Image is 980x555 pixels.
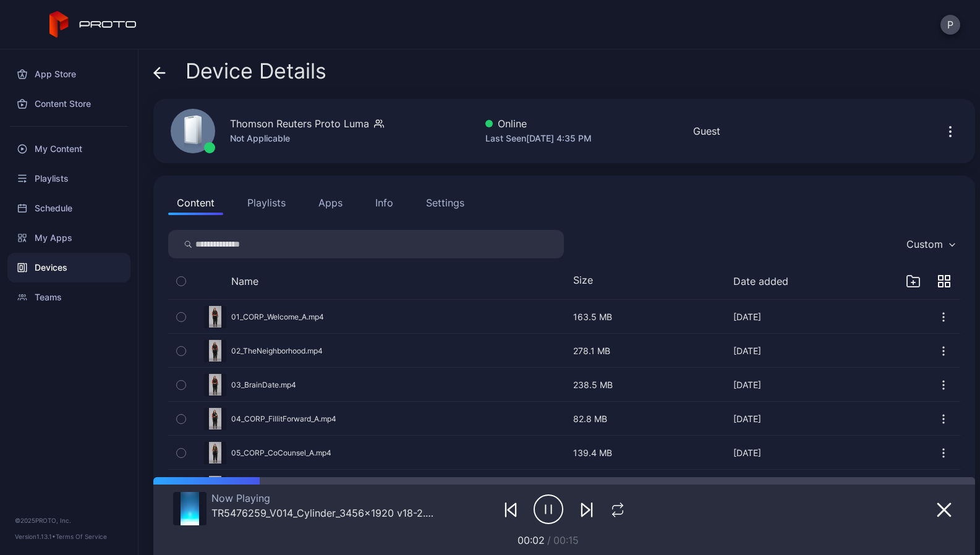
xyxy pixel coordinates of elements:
[7,193,130,223] a: Schedule
[693,124,720,138] div: Guest
[310,190,351,215] button: Apps
[426,195,464,210] div: Settings
[56,533,107,540] a: Terms Of Service
[168,190,223,215] button: Content
[367,190,402,215] button: Info
[15,533,56,540] span: Version 1.13.1 •
[518,534,545,546] span: 00:02
[7,89,130,119] a: Content Store
[485,131,592,146] div: Last Seen [DATE] 4:35 PM
[211,492,434,504] div: Now Playing
[231,275,258,287] button: Name
[375,195,393,210] div: Info
[7,164,130,193] a: Playlists
[230,131,384,146] div: Not Applicable
[573,274,593,286] button: Size
[7,134,130,164] a: My Content
[900,230,960,258] button: Custom
[7,59,130,89] a: App Store
[15,515,123,525] div: © 2025 PROTO, Inc.
[417,190,473,215] button: Settings
[185,59,326,83] span: Device Details
[7,253,130,282] a: Devices
[733,275,788,287] button: Date added
[7,282,130,312] a: Teams
[7,223,130,253] a: My Apps
[485,116,592,131] div: Online
[906,238,943,250] div: Custom
[239,190,294,215] button: Playlists
[940,15,960,35] button: P
[230,116,369,131] div: Thomson Reuters Proto Luma
[553,534,579,546] span: 00:15
[547,534,551,546] span: /
[211,507,434,519] div: TR5476259_V014_Cylinder_3456x1920 v18-2.mp4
